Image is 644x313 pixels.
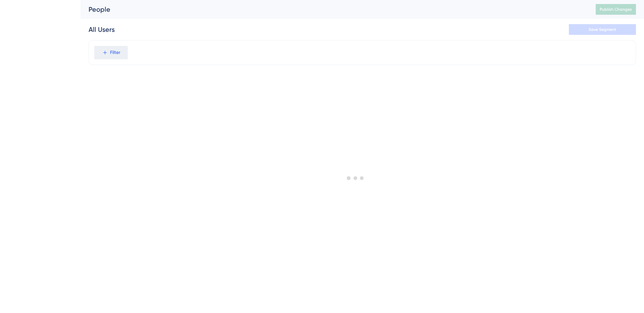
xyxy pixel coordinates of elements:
button: Save Segment [569,24,636,35]
button: Publish Changes [596,4,636,15]
span: Publish Changes [600,7,632,12]
div: All Users [89,25,115,34]
span: Save Segment [589,27,616,32]
div: People [89,5,579,14]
